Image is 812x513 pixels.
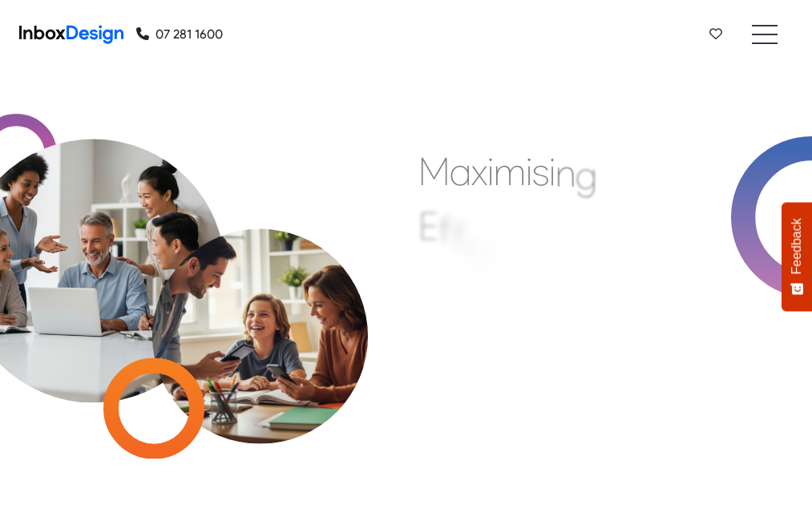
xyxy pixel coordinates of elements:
[487,147,494,196] div: i
[790,218,804,274] span: Feedback
[418,202,438,250] div: E
[471,224,490,272] div: c
[126,175,395,444] img: parents_with_child.png
[451,211,464,259] div: f
[549,147,555,196] div: i
[438,206,451,254] div: f
[576,151,597,199] div: g
[490,232,496,280] div: i
[782,202,812,311] button: Feedback - Show survey
[532,147,549,196] div: s
[464,216,471,265] div: i
[418,147,450,196] div: M
[496,240,516,289] div: e
[450,147,471,196] div: a
[418,147,779,436] div: Maximising Efficient & Engagement, Connecting Schools, Families, and Students.
[526,147,532,196] div: i
[471,147,487,196] div: x
[494,147,526,196] div: m
[555,148,576,196] div: n
[136,25,223,44] a: 07 281 1600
